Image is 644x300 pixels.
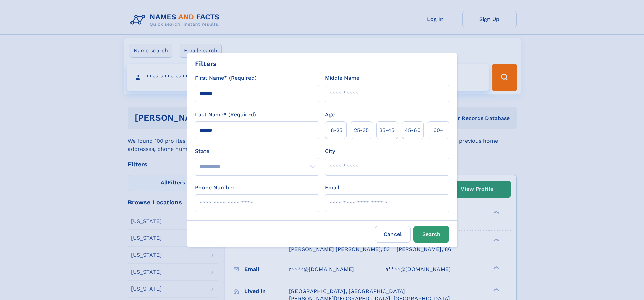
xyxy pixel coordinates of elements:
label: Age [325,111,335,119]
span: 35‑45 [379,126,395,134]
div: Filters [195,59,217,69]
span: 18‑25 [329,126,342,134]
label: Email [325,184,339,192]
span: 60+ [433,126,444,134]
button: Search [413,226,449,243]
label: Last Name* (Required) [195,111,256,119]
label: City [325,147,335,155]
span: 45‑60 [405,126,421,134]
label: Phone Number [195,184,235,192]
label: First Name* (Required) [195,74,257,82]
span: 25‑35 [354,126,369,134]
label: Cancel [375,226,411,243]
label: State [195,147,319,155]
label: Middle Name [325,74,359,82]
